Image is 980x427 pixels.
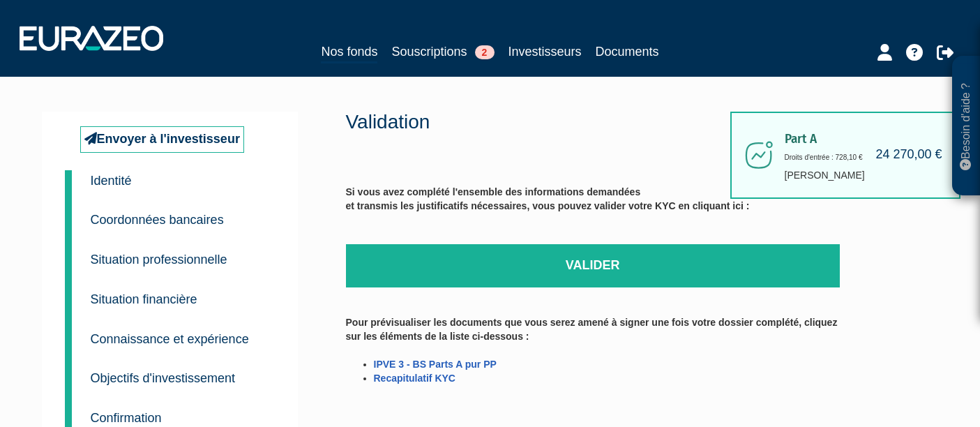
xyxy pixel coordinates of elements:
[65,190,72,234] a: 2
[346,287,840,392] label: Pour prévisualiser les documents que vous serez amené à signer une fois votre dossier complété, c...
[321,42,377,63] a: Nos fonds
[91,292,197,306] small: Situation financière
[80,126,244,153] a: Envoyer à l'investisseur
[958,63,974,189] p: Besoin d'aide ?
[875,149,942,163] h4: 24 270,00 €
[65,230,72,274] a: 3
[346,185,750,241] label: Si vous avez complété l'ensemble des informations demandées et transmis les justificatifs nécessa...
[730,112,960,199] div: [PERSON_NAME]
[346,108,730,136] p: Validation
[65,349,72,392] a: 6
[785,132,938,147] span: Part A
[91,332,249,346] small: Connaissance et expérience
[20,26,163,51] img: 1732889491-logotype_eurazeo_blanc_rvb.png
[508,42,582,61] a: Investisseurs
[346,244,840,287] a: Valider
[65,170,72,198] a: 1
[91,411,162,425] small: Confirmation
[91,371,236,385] small: Objectifs d'investissement
[785,153,938,161] h6: Droits d'entrée : 728,10 €
[374,373,455,384] a: Recapitulatif KYC
[374,359,497,370] a: IPVE 3 - BS Parts A pur PP
[65,270,72,313] a: 4
[596,42,659,61] a: Documents
[65,310,72,353] a: 5
[91,253,227,267] small: Situation professionnelle
[91,213,224,227] small: Coordonnées bancaires
[91,174,132,188] small: Identité
[475,45,495,59] span: 2
[391,42,494,61] a: Souscriptions2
